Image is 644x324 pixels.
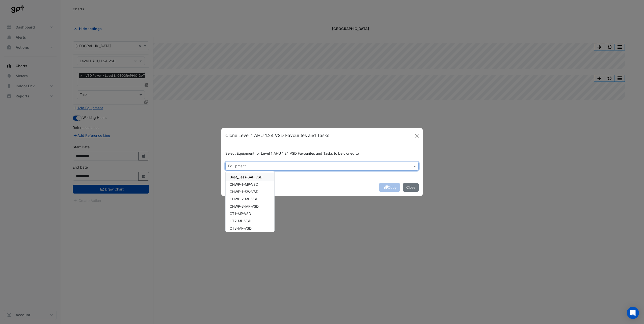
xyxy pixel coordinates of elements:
[230,226,252,230] span: CT3-MP-VSD
[227,163,246,170] div: Equipment
[413,132,421,140] button: Close
[230,211,251,216] span: CT1-MP-VSD
[230,197,258,201] span: CHWP-2-MP-VSD
[230,175,262,179] span: Best_Less-SAF-VSD
[627,307,639,319] div: Open Intercom Messenger
[230,182,258,186] span: CHWP-1-MP-VSD
[403,183,419,192] button: Close
[230,190,258,194] span: CHWP-1-SW-VSD
[230,204,259,208] span: CHWP-3-MP-VSD
[225,151,419,156] h6: Select Equipment for Level 1 AHU 1.24 VSD Favourites and Tasks to be cloned to
[225,132,329,139] h5: Clone Level 1 AHU 1.24 VSD Favourites and Tasks
[226,171,274,232] div: Options List
[230,219,251,223] span: CT2-MP-VSD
